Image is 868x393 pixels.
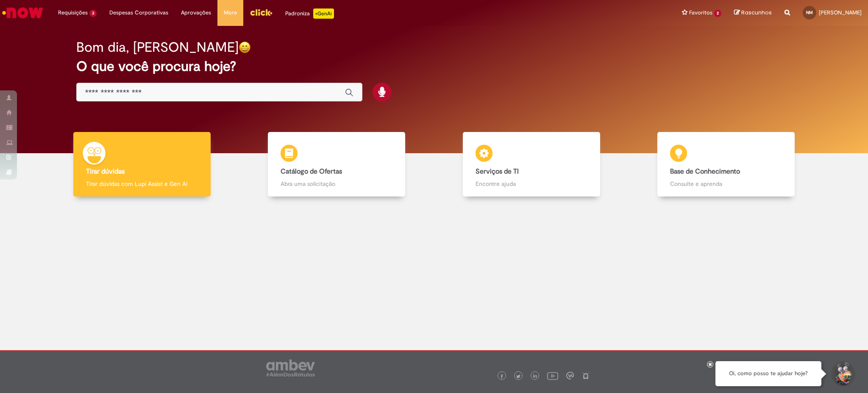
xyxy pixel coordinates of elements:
[741,8,772,17] span: Rascunhos
[281,180,392,188] p: Abra uma solicitação
[58,8,88,17] span: Requisições
[476,167,519,176] b: Serviços de TI
[689,8,712,17] span: Favoritos
[582,372,590,379] img: logo_footer_naosei.png
[547,370,558,381] img: logo_footer_youtube.png
[670,167,740,176] b: Base de Conhecimento
[1,4,45,21] img: ServiceNow
[181,8,211,17] span: Aprovações
[250,6,273,19] img: click_logo_yellow_360x200.png
[86,167,125,176] b: Tirar dúvidas
[76,40,239,55] h2: Bom dia, [PERSON_NAME]
[500,374,504,379] img: logo_footer_facebook.png
[45,132,239,197] a: Tirar dúvidas Tirar dúvidas com Lupi Assist e Gen Ai
[239,41,251,53] img: happy-face.png
[819,9,862,16] span: [PERSON_NAME]
[285,8,334,19] div: Padroniza
[533,374,537,379] img: logo_footer_linkedin.png
[86,180,198,188] p: Tirar dúvidas com Lupi Assist e Gen Ai
[89,10,97,17] span: 3
[434,132,629,197] a: Serviços de TI Encontre ajuda
[670,180,782,188] p: Consulte e aprenda
[714,10,721,17] span: 2
[76,59,792,74] h2: O que você procura hoje?
[806,10,813,15] span: NM
[281,167,342,176] b: Catálogo de Ofertas
[516,374,520,379] img: logo_footer_twitter.png
[566,372,574,379] img: logo_footer_workplace.png
[715,361,821,386] div: Oi, como posso te ajudar hoje?
[109,8,168,17] span: Despesas Corporativas
[224,8,237,17] span: More
[476,180,587,188] p: Encontre ajuda
[629,132,824,197] a: Base de Conhecimento Consulte e aprenda
[830,361,855,387] button: Iniciar Conversa de Suporte
[313,8,334,19] p: +GenAi
[239,132,434,197] a: Catálogo de Ofertas Abra uma solicitação
[734,9,772,17] a: Rascunhos
[266,359,315,376] img: logo_footer_ambev_rotulo_gray.png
